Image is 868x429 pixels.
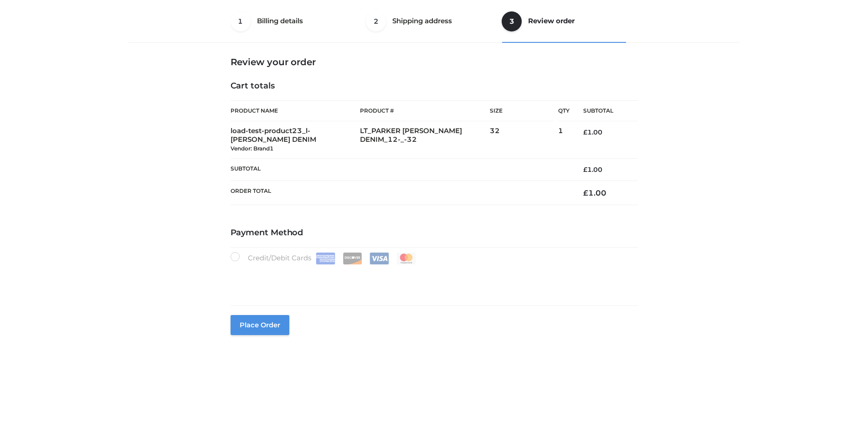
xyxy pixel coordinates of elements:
td: load-test-product23_l-[PERSON_NAME] DENIM [231,121,360,158]
span: £ [583,188,588,197]
img: Discover [343,253,362,264]
img: Visa [370,253,389,264]
th: Subtotal [570,101,638,121]
th: Qty [558,100,570,121]
span: £ [583,165,587,174]
img: Amex [316,253,335,264]
td: 32 [490,121,558,158]
small: Vendor: Brand1 [231,145,273,152]
bdi: 1.00 [583,188,606,197]
bdi: 1.00 [583,128,602,136]
button: Place order [231,315,289,335]
th: Subtotal [231,158,570,181]
label: Credit/Debit Cards [231,252,417,264]
h4: Cart totals [231,81,638,91]
td: 1 [558,121,570,158]
th: Product Name [231,100,360,121]
iframe: Secure payment input frame [229,263,636,296]
bdi: 1.00 [583,165,602,174]
h3: Review your order [231,57,638,67]
td: LT_PARKER [PERSON_NAME] DENIM_12-_-32 [360,121,490,158]
th: Size [490,101,554,121]
th: Product # [360,100,490,121]
img: Mastercard [396,253,416,264]
h4: Payment Method [231,228,638,238]
span: £ [583,128,587,136]
th: Order Total [231,181,570,205]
